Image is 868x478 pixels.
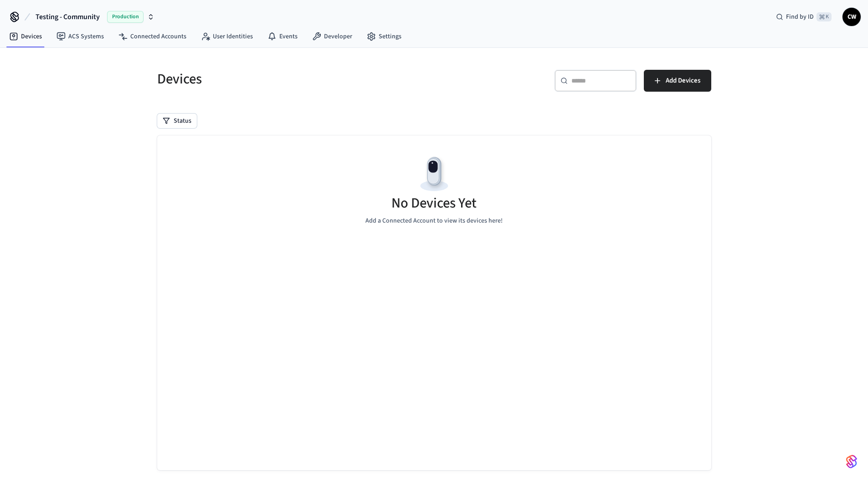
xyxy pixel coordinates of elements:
span: Find by ID [786,12,814,21]
a: Developer [305,28,360,45]
h5: Devices [157,70,429,88]
button: Add Devices [644,70,711,92]
a: Events [260,28,305,45]
span: ⌘ K [817,12,832,21]
a: ACS Systems [49,28,111,45]
a: Connected Accounts [111,28,194,45]
a: Settings [360,28,409,45]
a: User Identities [194,28,260,45]
span: Production [107,11,144,23]
span: CW [843,9,860,25]
span: Add Devices [666,75,700,87]
span: Testing - Community [36,11,100,22]
img: SeamLogoGradient.69752ec5.svg [846,454,857,469]
h5: No Devices Yet [391,194,477,213]
button: CW [842,8,861,26]
p: Add a Connected Account to view its devices here! [365,216,503,226]
img: Devices Empty State [414,154,455,195]
a: Devices [2,28,49,45]
div: Find by ID⌘ K [769,9,839,25]
button: Status [157,114,197,128]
